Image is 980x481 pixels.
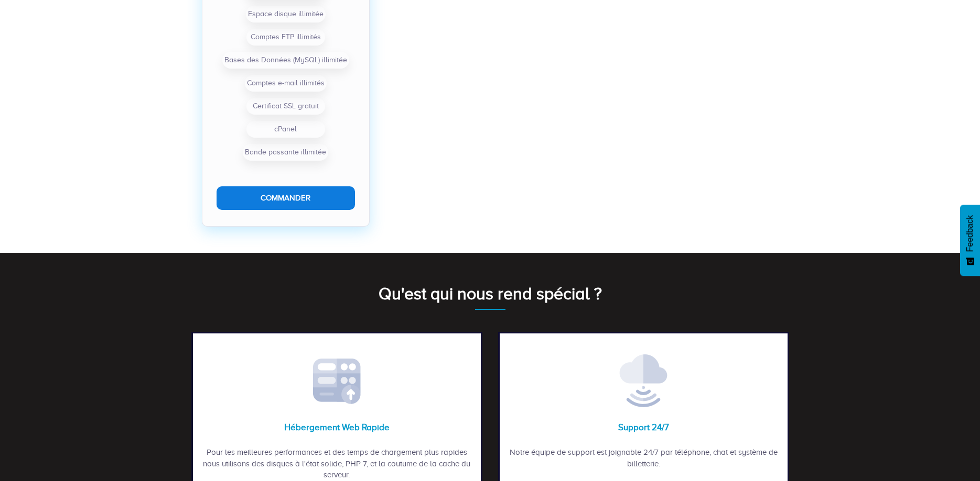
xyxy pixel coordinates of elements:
div: Qu'est qui nous rend spécial ? [191,282,789,306]
li: Bases des Données (MySQL) illimitée [222,52,349,69]
div: Pour les meilleures performances et des temps de chargement plus rapides nous utilisons des disqu... [198,447,476,480]
li: Bande passante illimitée [243,144,328,161]
div: Support 24/7 [505,421,782,434]
li: Comptes FTP illimités [246,29,325,46]
li: Espace disque illimitée [246,6,326,23]
span: Feedback [965,215,975,252]
li: Certificat SSL gratuit [246,98,325,115]
button: Commander [217,186,355,210]
li: Comptes e-mail illimités [245,75,327,92]
button: Feedback - Afficher l’enquête [960,205,980,276]
div: Notre équipe de support est joignable 24/7 par téléphone, chat et système de billetterie. [505,447,782,480]
li: cPanel [246,121,325,138]
div: Hébergement Web Rapide [198,421,476,434]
